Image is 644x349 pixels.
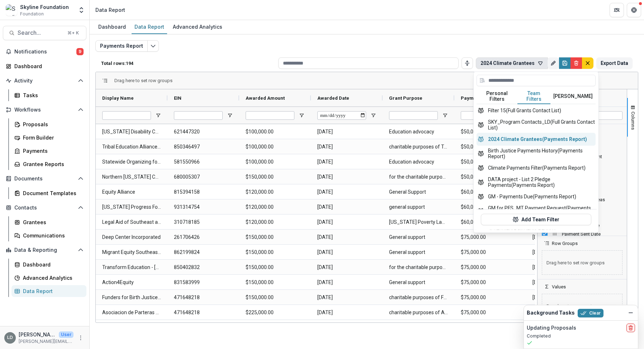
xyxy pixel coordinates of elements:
[174,275,233,290] span: 831583999
[626,308,635,317] button: Dismiss
[14,62,81,70] div: Dashboard
[317,260,376,275] span: [DATE]
[246,95,285,101] span: Awarded Amount
[11,285,86,297] a: Data Report
[477,174,596,190] button: DATA project - List 2 Pledge Payments (Payments Report)
[389,215,448,230] span: [US_STATE] Poverty Law Center
[14,176,75,182] span: Documents
[317,124,376,139] span: [DATE]
[317,200,376,214] span: [DATE]
[389,290,448,305] span: charitable purposes of Funders for Birth Justice and Equity
[246,140,304,154] span: $100,000.00
[174,185,233,199] span: 815394158
[174,170,233,184] span: 680005307
[389,275,448,290] span: General support
[370,113,376,118] button: Open Filter Menu
[538,246,627,279] div: Row Groups
[11,187,86,199] a: Document Templates
[20,3,69,11] div: Skyline Foundation
[461,305,520,320] span: $75,000.00
[101,61,275,66] p: Total rows: 194
[477,146,596,161] button: Birth Justice Payments History (Payments Report)
[174,245,233,260] span: 862199824
[477,133,596,146] button: 2024 Climate Grantees (Payments Report)
[317,275,376,290] span: [DATE]
[102,230,161,245] span: Deep Center Incorporated
[59,331,74,338] p: User
[317,140,376,154] span: [DATE]
[542,294,622,318] span: Drag here to aggregate
[246,124,304,139] span: $100,000.00
[11,132,86,143] a: Form Builder
[527,325,576,331] h2: Updating Proposals
[102,185,161,199] span: Equity Alliance
[102,155,161,169] span: Statewide Organizing for Community Empowerment Resource Project
[170,22,225,32] div: Advanced Analytics
[481,214,591,225] button: Add Team Filter
[389,170,448,184] span: for the charitable purposes of Northern [US_STATE] College Promise
[552,241,578,246] span: Row Groups
[14,49,76,55] span: Notifications
[102,170,161,184] span: Northern [US_STATE] College Promise (project of West Contra Costa Public Education Fund)
[517,89,550,104] button: Team Filters
[246,155,304,169] span: $100,000.00
[102,305,161,320] span: Asociacion de Parteras de [US_STATE] (project of [GEOGRAPHIC_DATA] )
[11,216,86,228] a: Grantees
[389,124,448,139] span: Education advocacy
[389,260,448,275] span: for the charitable purposes of Transform Education - [US_STATE]
[102,275,161,290] span: Action4Equity
[477,89,517,104] button: Personal Filters
[3,75,86,86] button: Open Activity
[559,57,570,69] button: Save
[102,111,151,120] input: Display Name Filter Input
[19,338,74,345] p: [PERSON_NAME][EMAIL_ADDRESS][DOMAIN_NAME]
[389,230,448,245] span: General support
[532,245,591,260] span: [DATE]
[23,160,81,168] div: Grantee Reports
[442,113,448,118] button: Open Filter Menu
[102,124,161,139] span: [US_STATE] Disability Coalition
[3,26,86,40] button: Search...
[317,155,376,169] span: [DATE]
[76,3,86,17] button: Open entity switcher
[389,111,438,120] input: Grant Purpose Filter Input
[23,287,81,295] div: Data Report
[246,305,304,320] span: $225,000.00
[461,57,473,69] button: Toggle auto height
[246,260,304,275] span: $150,000.00
[317,95,349,101] span: Awarded Date
[389,245,448,260] span: General support
[14,247,75,253] span: Data & Reporting
[477,104,596,117] button: Filter 15 (Full Grants Contact List)
[6,4,17,16] img: Skyline Foundation
[227,113,233,118] button: Open Filter Menu
[66,29,80,37] div: ⌘ + K
[23,261,81,268] div: Dashboard
[476,57,548,69] button: 2024 Climate Grantees
[246,200,304,214] span: $120,000.00
[461,140,520,154] span: $50,000.00
[174,111,223,120] input: EIN Filter Input
[532,290,591,305] span: [DATE]
[532,275,591,290] span: [DATE]
[246,245,304,260] span: $150,000.00
[389,185,448,199] span: General Support
[95,20,129,34] a: Dashboard
[246,185,304,199] span: $120,000.00
[550,89,596,104] button: [PERSON_NAME]
[11,89,86,101] a: Tasks
[102,95,134,101] span: Display Name
[461,185,520,199] span: $60,000.00
[114,78,172,83] div: Row Groups
[3,202,86,213] button: Open Contacts
[527,333,635,339] p: Completed
[477,203,596,219] button: GM for PFS_MT Payment Request (Payments Report)
[170,20,225,34] a: Advanced Analytics
[461,124,520,139] span: $50,000.00
[174,290,233,305] span: 471648218
[461,95,499,101] span: Payment Amount
[11,118,86,130] a: Proposals
[23,189,81,197] div: Document Templates
[95,40,148,52] button: Payments Report
[477,190,596,203] button: GM - Payments Due (Payments Report)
